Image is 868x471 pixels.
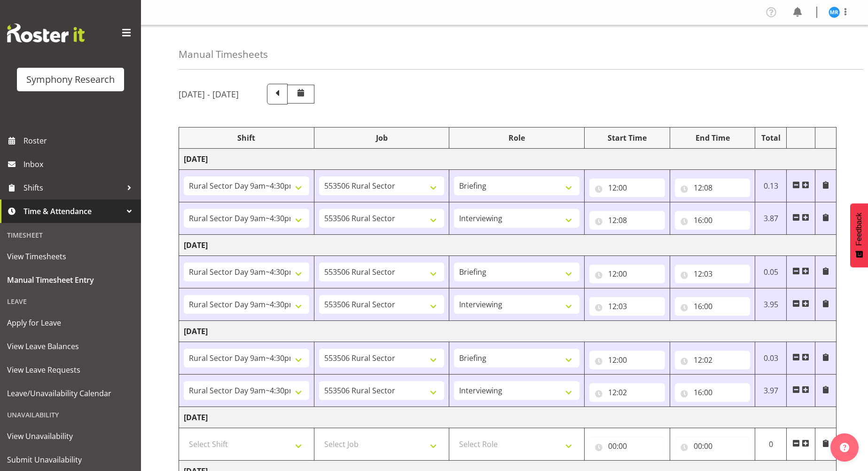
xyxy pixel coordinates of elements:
[589,211,665,230] input: Click to select...
[7,386,134,400] span: Leave/Unavailability Calendar
[7,316,134,330] span: Apply for Leave
[179,235,837,256] td: [DATE]
[2,424,139,448] a: View Unavailability
[7,24,85,42] img: Rosterit website logo
[179,89,239,99] h5: [DATE] - [DATE]
[755,202,787,235] td: 3.87
[2,292,139,311] div: Leave
[179,49,268,60] h4: Manual Timesheets
[7,273,134,287] span: Manual Timesheet Entry
[7,249,134,263] span: View Timesheets
[675,351,751,369] input: Click to select...
[2,311,139,335] a: Apply for Leave
[7,339,134,353] span: View Leave Balances
[319,132,445,144] div: Job
[675,178,751,197] input: Click to select...
[840,443,849,452] img: help-xxl-2.png
[675,383,751,402] input: Click to select...
[675,132,751,144] div: End Time
[755,170,787,202] td: 0.13
[2,225,139,245] div: Timesheet
[675,437,751,455] input: Click to select...
[2,358,139,382] a: View Leave Requests
[2,382,139,405] a: Leave/Unavailability Calendar
[755,375,787,407] td: 3.97
[855,213,863,246] span: Feedback
[675,297,751,316] input: Click to select...
[179,321,837,342] td: [DATE]
[675,211,751,230] input: Click to select...
[589,264,665,283] input: Click to select...
[589,351,665,369] input: Click to select...
[760,132,782,144] div: Total
[675,264,751,283] input: Click to select...
[850,203,868,267] button: Feedback - Show survey
[179,149,837,170] td: [DATE]
[755,342,787,375] td: 0.03
[2,335,139,358] a: View Leave Balances
[7,453,134,467] span: Submit Unavailability
[755,256,787,288] td: 0.05
[589,297,665,316] input: Click to select...
[829,7,840,18] img: michael-robinson11856.jpg
[7,363,134,377] span: View Leave Requests
[2,245,139,268] a: View Timesheets
[454,132,579,144] div: Role
[589,132,665,144] div: Start Time
[589,437,665,455] input: Click to select...
[755,288,787,321] td: 3.95
[589,178,665,197] input: Click to select...
[589,383,665,402] input: Click to select...
[184,132,309,144] div: Shift
[179,407,837,428] td: [DATE]
[7,429,134,443] span: View Unavailability
[23,157,136,171] span: Inbox
[23,134,136,148] span: Roster
[23,204,122,218] span: Time & Attendance
[2,268,139,292] a: Manual Timesheet Entry
[26,72,115,87] div: Symphony Research
[23,181,122,195] span: Shifts
[2,405,139,424] div: Unavailability
[755,428,787,461] td: 0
